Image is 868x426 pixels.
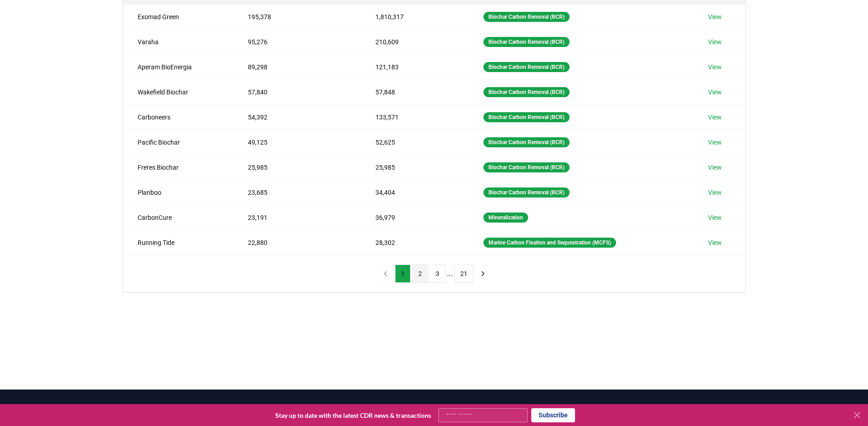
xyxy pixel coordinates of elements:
td: Exomad Green [123,4,234,29]
button: 3 [430,265,445,283]
td: 195,378 [233,4,360,29]
a: View [708,163,722,172]
td: Carboneers [123,104,234,130]
td: 210,609 [361,29,469,54]
td: 28,302 [361,230,469,255]
td: Wakefield Biochar [123,79,234,104]
div: Biochar Carbon Removal (BCR) [483,112,570,122]
div: Biochar Carbon Removal (BCR) [483,137,570,147]
a: View [708,37,722,47]
td: 52,625 [361,130,469,155]
button: 1 [395,265,411,283]
a: View [708,88,722,97]
a: View [708,12,722,21]
div: Biochar Carbon Removal (BCR) [483,187,570,197]
td: 57,848 [361,79,469,104]
td: Planboo [123,180,234,205]
td: 34,404 [361,180,469,205]
a: View [708,213,722,222]
td: 23,685 [233,180,360,205]
td: 25,985 [361,155,469,180]
td: 57,840 [233,79,360,104]
td: 133,571 [361,104,469,130]
div: Marine Carbon Fixation and Sequestration (MCFS) [483,238,616,248]
td: Pacific Biochar [123,130,234,155]
a: View [708,188,722,197]
td: 1,810,317 [361,4,469,29]
td: 22,880 [233,230,360,255]
button: 2 [412,265,428,283]
td: 23,191 [233,205,360,230]
td: Varaha [123,29,234,54]
button: next page [475,265,491,283]
div: Biochar Carbon Removal (BCR) [483,62,570,72]
a: View [708,138,722,147]
div: Biochar Carbon Removal (BCR) [483,87,570,97]
div: Biochar Carbon Removal (BCR) [483,37,570,47]
div: Biochar Carbon Removal (BCR) [483,162,570,172]
td: Freres Biochar [123,155,234,180]
td: Running Tide [123,230,234,255]
div: Biochar Carbon Removal (BCR) [483,12,570,22]
td: 95,276 [233,29,360,54]
td: 121,183 [361,54,469,79]
a: View [708,238,722,247]
td: Aperam BioEnergia [123,54,234,79]
td: 89,298 [233,54,360,79]
td: 54,392 [233,104,360,130]
td: CarbonCure [123,205,234,230]
td: 49,125 [233,130,360,155]
td: 36,979 [361,205,469,230]
td: 25,985 [233,155,360,180]
div: Mineralization [483,213,528,223]
a: View [708,62,722,72]
button: 21 [454,265,473,283]
a: View [708,113,722,122]
li: ... [447,268,452,279]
